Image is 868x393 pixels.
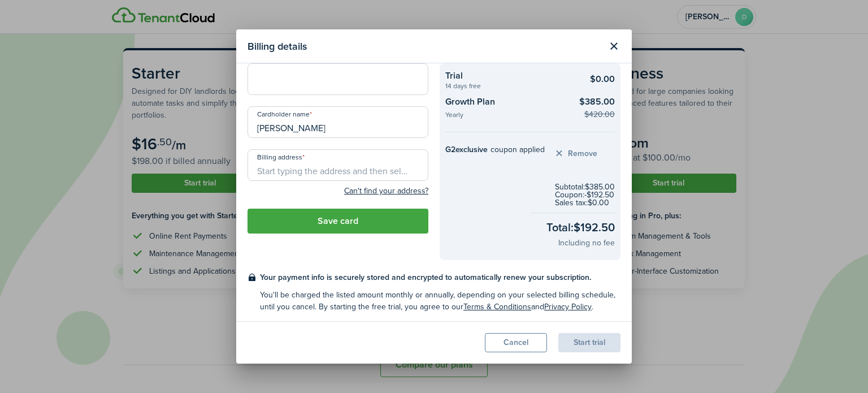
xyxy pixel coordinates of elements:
a: Privacy Policy [544,301,592,313]
input: Start typing the address and then select from the dropdown [248,149,428,181]
button: Cancel [485,333,547,352]
a: Terms & Conditions [463,301,531,313]
checkout-subtotal-item: Sales tax: $0.00 [555,199,615,207]
button: Remove [553,147,597,160]
checkout-total-main: Total: $192.50 [546,219,615,236]
checkout-summary-item-main-price: $385.00 [579,95,615,109]
button: Can't find your address? [344,185,428,197]
span: coupon applied [491,144,545,156]
button: Close modal [604,37,623,56]
modal-title: Billing details [248,35,601,57]
checkout-total-secondary: Including no fee [558,237,615,249]
checkout-terms-secondary: You'll be charged the listed amount monthly or annually, depending on your selected billing sched... [260,289,620,313]
checkout-summary-item-title: Trial [445,69,572,83]
checkout-summary-item-description: Yearly [445,111,572,121]
checkout-summary-item-title: Growth Plan [445,95,572,111]
checkout-summary-item-main-price: $0.00 [590,72,615,86]
button: Save card [248,209,428,234]
checkout-terms-main: Your payment info is securely stored and encrypted to automatically renew your subscription. [260,271,620,283]
checkout-subtotal-item: Coupon: -$192.50 [555,191,615,199]
checkout-subtotal-item: Subtotal: $385.00 [555,183,615,191]
checkout-summary-item-description: 14 days free [445,83,572,89]
checkout-summary-item-old-price: $420.00 [584,109,615,120]
strong: G2exclusive [445,144,488,156]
